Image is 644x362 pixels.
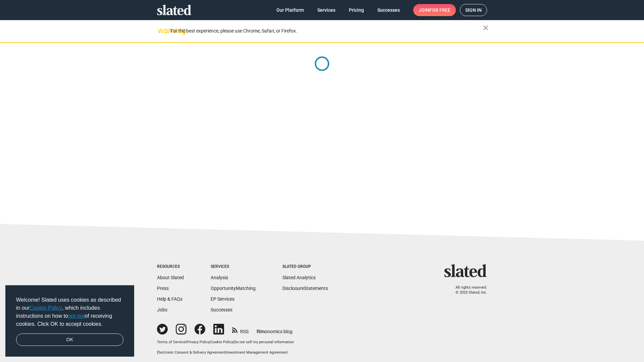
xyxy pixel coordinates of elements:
[372,4,405,16] a: Successes
[157,296,182,302] a: Help & FAQs
[317,4,335,16] span: Services
[282,275,316,280] a: Slated Analytics
[157,350,225,355] a: Electronic Consent & Delivery Agreement
[429,4,450,16] span: for free
[5,285,134,357] div: cookieconsent
[16,334,123,346] a: dismiss cookie message
[282,264,328,269] div: Slated Group
[419,4,450,16] span: Join
[343,4,369,16] a: Pricing
[448,285,487,295] p: All rights reserved. © 2025 Slated, Inc.
[16,296,123,328] span: Welcome! Slated uses cookies as described in our , which includes instructions on how to of recei...
[170,26,483,36] div: For the best experience, please use Chrome, Safari, or Firefox.
[460,4,487,16] a: Sign in
[186,340,210,344] a: Privacy Policy
[257,323,292,335] a: filmonomics blog
[282,286,328,291] a: DisclosureStatements
[225,350,226,355] span: |
[482,24,490,32] mat-icon: close
[257,329,265,334] span: film
[157,340,185,344] a: Terms of Service
[377,4,400,16] span: Successes
[413,4,456,16] a: Joinfor free
[157,275,184,280] a: About Slated
[211,275,228,280] a: Analysis
[211,340,233,344] a: Cookie Policy
[30,305,62,311] a: Cookie Policy
[465,4,482,16] span: Sign in
[68,313,85,319] a: opt-out
[226,350,288,355] a: Investment Management Agreement
[232,324,249,335] a: RSS
[210,340,211,344] span: |
[233,340,234,344] span: |
[234,340,294,345] button: Do not sell my personal information
[211,286,256,291] a: OpportunityMatching
[211,264,256,269] div: Services
[157,264,184,269] div: Resources
[276,4,304,16] span: Our Platform
[158,26,166,35] mat-icon: warning
[211,307,232,312] a: Successes
[312,4,341,16] a: Services
[349,4,364,16] span: Pricing
[185,340,186,344] span: |
[157,307,167,312] a: Jobs
[271,4,309,16] a: Our Platform
[157,286,169,291] a: Press
[211,296,234,302] a: EP Services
